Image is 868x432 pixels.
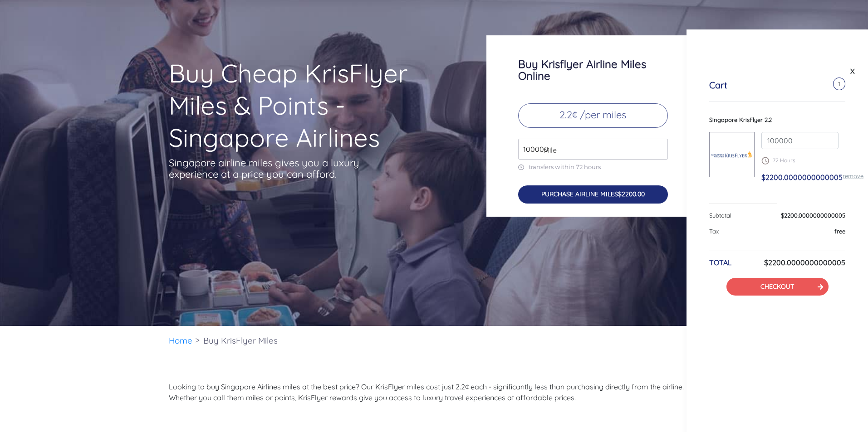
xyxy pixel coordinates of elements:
[843,172,863,180] a: remove
[169,335,192,346] a: Home
[518,103,668,128] p: 2.2¢ /per miles
[781,212,845,219] span: $2200.0000000000005
[710,145,754,165] img: Singapore-KrisFlyer.png
[760,282,794,291] a: CHECKOUT
[833,78,845,90] span: 1
[709,80,727,91] h5: Cart
[169,157,373,180] p: Singapore airline miles gives you a luxury experience at a price you can afford.
[199,326,282,355] li: Buy KrisFlyer Miles
[169,381,700,403] p: Looking to buy Singapore Airlines miles at the best price? Our KrisFlyer miles cost just 2.2¢ eac...
[761,157,769,165] img: schedule.png
[169,57,451,154] h1: Buy Cheap KrisFlyer Miles & Points - Singapore Airlines
[761,156,839,165] p: 72 Hours
[518,185,668,204] button: PURCHASE AIRLINE MILES$2200.00
[709,228,719,235] span: Tax
[709,116,772,123] span: Singapore KrisFlyer 2.2
[709,212,731,219] span: Subtotal
[726,278,829,296] button: CHECKOUT
[848,64,857,78] a: X
[539,145,557,155] span: Mile
[518,163,668,171] p: transfers within 72 hours
[761,173,843,182] span: $2200.0000000000005
[834,228,845,235] span: free
[764,258,845,267] h6: $2200.0000000000005
[618,190,645,198] span: $2200.00
[518,58,668,82] h3: Buy Krisflyer Airline Miles Online
[709,258,732,267] h6: TOTAL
